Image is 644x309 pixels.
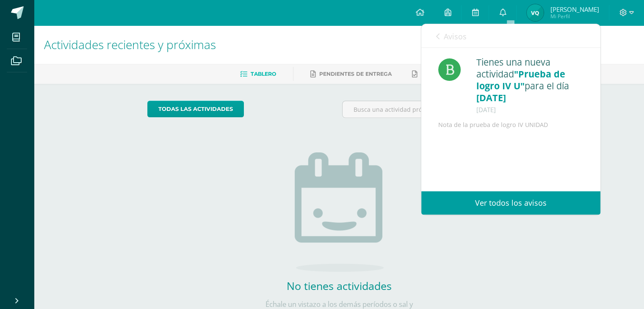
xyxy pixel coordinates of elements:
[438,120,583,130] div: Nota de la prueba de logro IV UNIDAD
[476,68,565,92] span: "Prueba de logro IV U"
[240,67,276,81] a: Tablero
[343,101,530,118] input: Busca una actividad próxima aquí...
[147,101,244,117] a: todas las Actividades
[550,5,599,14] span: [PERSON_NAME]
[550,13,599,20] span: Mi Perfil
[319,71,392,77] span: Pendientes de entrega
[295,152,384,272] img: no_activities.png
[476,91,506,104] span: [DATE]
[476,56,583,116] div: Tienes una nueva actividad para el día
[444,31,467,41] span: Avisos
[44,36,216,52] span: Actividades recientes y próximas
[254,279,424,293] h2: No tienes actividades
[310,67,392,81] a: Pendientes de entrega
[476,104,583,116] div: [DATE]
[251,71,276,77] span: Tablero
[421,191,600,215] a: Ver todos los avisos
[412,67,459,81] a: Entregadas
[527,4,544,21] img: dff889bbce91cf50085911cef77a5a39.png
